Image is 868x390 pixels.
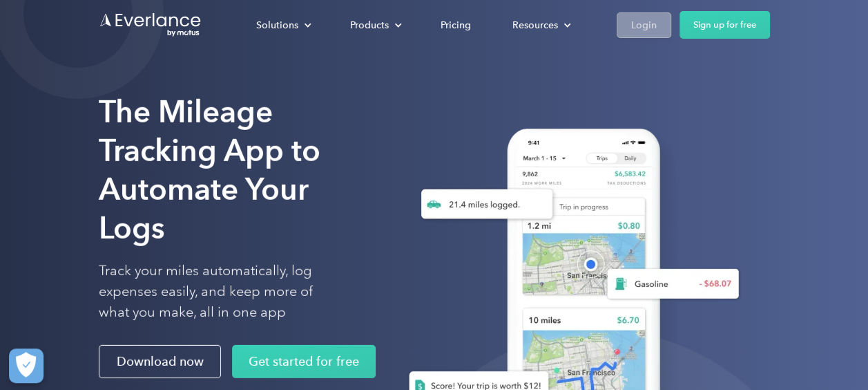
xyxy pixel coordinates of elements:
[512,17,558,34] div: Resources
[499,13,582,37] div: Resources
[99,12,202,38] a: Go to homepage
[256,17,298,34] div: Solutions
[336,13,413,37] div: Products
[9,349,44,383] button: Cookies Settings
[350,17,389,34] div: Products
[631,17,657,34] div: Login
[99,93,320,246] strong: The Mileage Tracking App to Automate Your Logs
[427,13,485,37] a: Pricing
[679,11,770,39] a: Sign up for free
[99,345,221,378] a: Download now
[617,12,671,38] a: Login
[441,17,471,34] div: Pricing
[99,261,345,323] p: Track your miles automatically, log expenses easily, and keep more of what you make, all in one app
[242,13,322,37] div: Solutions
[232,345,376,378] a: Get started for free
